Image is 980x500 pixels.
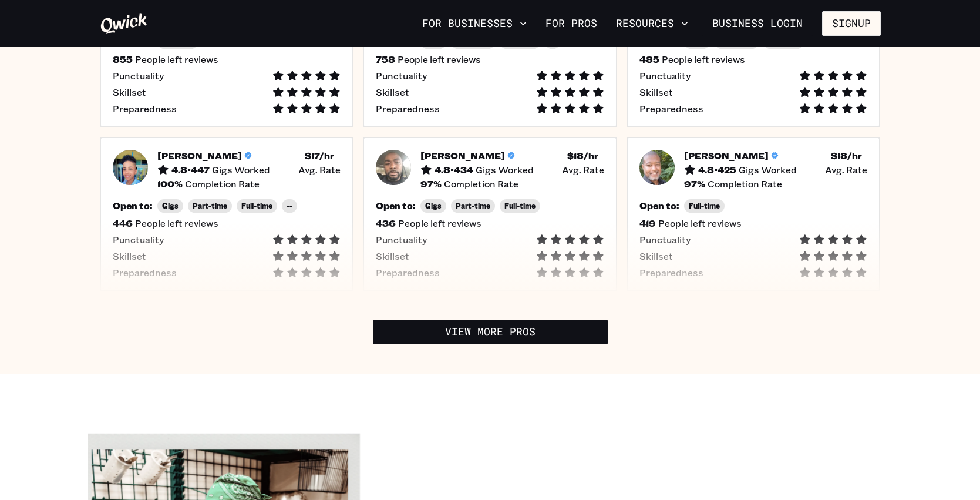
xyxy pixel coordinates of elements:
span: Completion Rate [185,178,260,190]
img: Pro headshot [639,150,675,185]
span: People left reviews [135,53,218,65]
span: Completion Rate [708,178,782,190]
span: Avg. Rate [825,164,867,176]
span: Completion Rate [444,178,518,190]
span: Full-time [689,202,720,210]
button: Signup [822,11,881,36]
span: People left reviews [398,53,481,65]
button: Resources [611,14,693,33]
span: Skillset [639,86,673,98]
span: Punctuality [639,234,691,246]
span: People left reviews [658,217,742,229]
span: People left reviews [135,217,218,229]
h5: [PERSON_NAME] [420,150,505,162]
h5: 97 % [420,178,442,190]
h5: $ 18 /hr [567,150,598,162]
span: Skillset [639,250,673,262]
button: For Businesses [417,14,531,33]
span: -- [287,202,292,210]
h5: 419 [639,217,656,229]
img: Pro headshot [113,150,148,185]
span: Full-time [504,202,536,210]
span: Part-time [193,202,227,210]
span: Skillset [376,250,409,262]
span: Skillset [376,86,409,98]
span: Gigs Worked [212,164,270,176]
span: Punctuality [113,234,164,246]
button: Pro headshot[PERSON_NAME]4.8•434Gigs Worked$18/hr Avg. Rate97%Completion RateOpen to:GigsPart-tim... [363,137,617,291]
span: Preparedness [113,103,177,115]
a: View More Pros [373,320,608,344]
span: Preparedness [113,267,177,278]
h5: 446 [113,217,133,229]
span: Part-time [456,202,490,210]
h5: 485 [639,53,659,65]
span: Punctuality [376,70,427,82]
span: Punctuality [376,234,427,246]
h5: 436 [376,217,396,229]
span: People left reviews [398,217,481,229]
h5: $ 18 /hr [831,150,862,162]
h5: 855 [113,53,133,65]
span: Punctuality [639,70,691,82]
span: People left reviews [662,53,745,65]
span: Gigs [425,202,442,210]
span: Preparedness [639,103,703,115]
span: Gigs Worked [476,164,534,176]
h5: Open to: [376,200,416,212]
span: Preparedness [639,267,703,278]
button: Pro headshot[PERSON_NAME]4.8•425Gigs Worked$18/hr Avg. Rate97%Completion RateOpen to:Full-time419... [627,137,881,291]
h5: 4.8 • 425 [698,164,736,176]
span: Gigs [162,202,179,210]
span: Preparedness [376,267,440,278]
span: Avg. Rate [562,164,604,176]
h5: 97 % [684,178,705,190]
h5: 4.8 • 447 [171,164,210,176]
span: Avg. Rate [298,164,341,176]
a: For Pros [541,14,602,33]
h5: 758 [376,53,395,65]
span: Punctuality [113,70,164,82]
h5: Open to: [113,200,153,212]
h5: $ 17 /hr [305,150,334,162]
h5: 4.8 • 434 [435,164,473,176]
h5: Open to: [639,200,679,212]
span: Skillset [113,250,146,262]
h5: [PERSON_NAME] [157,150,242,162]
span: Preparedness [376,103,440,115]
button: Pro headshot[PERSON_NAME]4.8•447Gigs Worked$17/hr Avg. Rate100%Completion RateOpen to:GigsPart-ti... [100,137,354,291]
span: Gigs Worked [739,164,797,176]
h5: 100 % [157,178,183,190]
a: Business Login [702,11,813,36]
span: Full-time [241,202,272,210]
h5: [PERSON_NAME] [684,150,769,162]
span: Skillset [113,86,146,98]
img: Pro headshot [376,150,411,185]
